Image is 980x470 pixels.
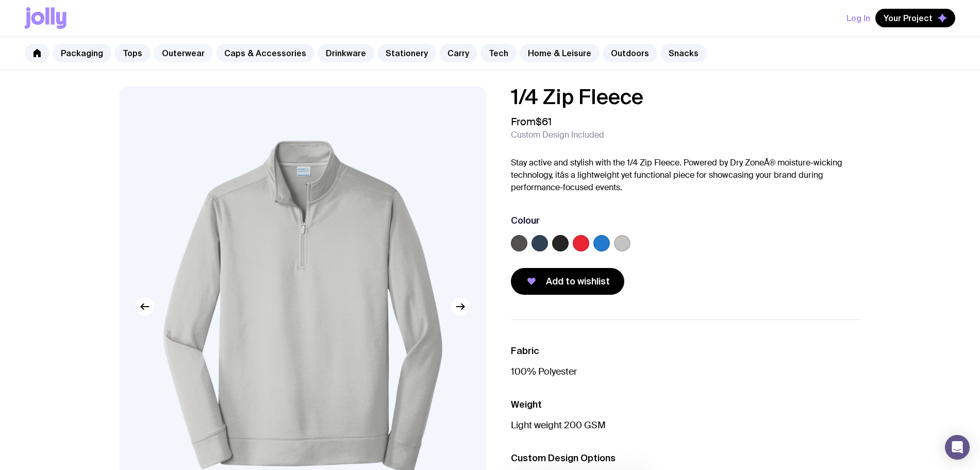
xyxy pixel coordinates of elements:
[480,44,517,62] a: Tech
[884,13,933,23] span: Your Project
[216,44,314,62] a: Caps & Accessories
[511,214,540,227] h3: Colour
[511,87,861,107] h1: 1/4 Zip Fleece
[511,419,861,431] p: Light weight 200 GSM
[511,365,861,378] p: 100% Polyester
[846,9,870,27] button: Log In
[536,115,552,128] span: $61
[114,44,151,62] a: Tops
[520,44,600,62] a: Home & Leisure
[511,130,604,140] span: Custom Design Included
[53,44,111,62] a: Packaging
[439,44,477,62] a: Carry
[318,44,374,62] a: Drinkware
[154,44,213,62] a: Outerwear
[511,345,861,357] h3: Fabric
[511,157,861,194] p: Stay active and stylish with the 1/4 Zip Fleece. Powered by Dry ZoneÂ® moisture-wicking technolog...
[511,452,861,464] h3: Custom Design Options
[377,44,436,62] a: Stationery
[511,398,861,411] h3: Weight
[945,435,970,460] div: Open Intercom Messenger
[546,275,610,288] span: Add to wishlist
[511,115,552,128] span: From
[660,44,707,62] a: Snacks
[875,9,955,27] button: Your Project
[511,268,624,295] button: Add to wishlist
[603,44,657,62] a: Outdoors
